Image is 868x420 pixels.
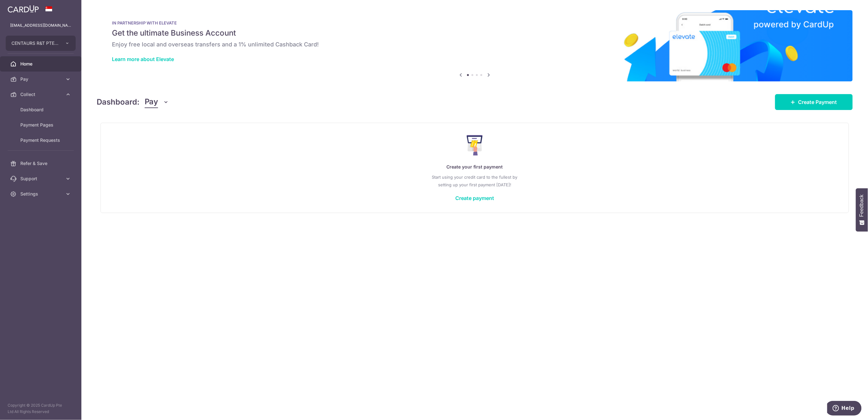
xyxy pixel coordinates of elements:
[775,94,853,110] a: Create Payment
[114,173,836,189] p: Start using your credit card to the fullest by setting up your first payment [DATE]!
[20,91,62,98] span: Collect
[20,107,62,113] span: Dashboard
[6,36,76,51] button: CENTAURS R&T PTE. LTD.
[114,163,836,171] p: Create your first payment
[20,191,62,197] span: Settings
[112,41,837,48] h6: Enjoy free local and overseas transfers and a 1% unlimited Cashback Card!
[8,5,39,13] img: CardUp
[20,137,62,143] span: Payment Requests
[97,96,140,108] h4: Dashboard:
[20,76,62,82] span: Pay
[97,10,853,81] img: Renovation banner
[20,61,62,67] span: Home
[827,401,862,417] iframe: Opens a widget where you can find more information
[455,195,494,201] a: Create payment
[145,96,169,108] button: Pay
[112,28,837,38] h5: Get the ultimate Business Account
[859,195,865,217] span: Feedback
[856,188,868,231] button: Feedback - Show survey
[145,96,158,108] span: Pay
[11,40,59,46] span: CENTAURS R&T PTE. LTD.
[20,122,62,128] span: Payment Pages
[112,56,174,62] a: Learn more about Elevate
[20,160,62,167] span: Refer & Save
[467,135,483,155] img: Make Payment
[10,22,71,29] p: [EMAIL_ADDRESS][DOMAIN_NAME]
[798,98,837,106] span: Create Payment
[20,176,62,182] span: Support
[112,20,837,25] p: IN PARTNERSHIP WITH ELEVATE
